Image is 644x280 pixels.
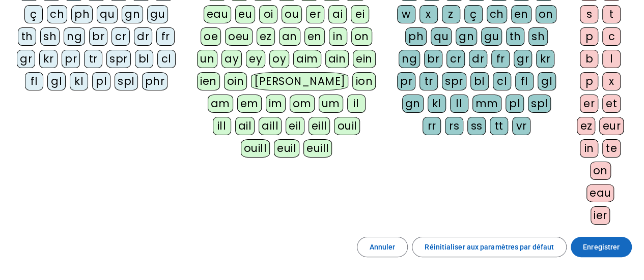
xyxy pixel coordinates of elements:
div: pl [506,95,524,113]
span: Annuler [370,241,396,253]
div: kl [70,72,88,90]
div: spl [115,72,138,90]
div: th [18,27,36,46]
div: ss [467,117,486,135]
div: euil [274,139,299,158]
div: fl [25,72,43,90]
div: mm [472,95,501,113]
div: gn [456,27,477,46]
div: ein [353,50,376,68]
div: ouil [334,117,360,135]
span: Réinitialiser aux paramètres par défaut [425,241,554,253]
div: er [580,95,598,113]
div: ai [328,5,347,23]
div: et [602,95,621,113]
div: im [266,95,286,113]
div: br [89,27,107,46]
div: il [347,95,366,113]
div: gl [47,72,66,90]
div: om [290,95,315,113]
div: ion [352,72,376,90]
div: ey [246,50,265,68]
button: Réinitialiser aux paramètres par défaut [412,237,567,257]
button: Enregistrer [571,237,632,257]
div: am [208,95,233,113]
div: gl [538,72,556,90]
div: bl [135,50,153,68]
div: spr [106,50,131,68]
div: z [442,5,460,23]
div: pr [397,72,415,90]
div: spl [528,95,551,113]
div: pr [62,50,80,68]
div: l [602,50,621,68]
div: euill [303,139,332,158]
div: oi [259,5,277,23]
div: ain [325,50,349,68]
div: ch [487,5,507,23]
div: gn [122,5,143,23]
div: ay [221,50,242,68]
div: ç [464,5,483,23]
div: in [580,139,598,158]
div: p [580,72,598,90]
div: s [580,5,598,23]
div: ch [47,5,67,23]
div: aill [259,117,282,135]
div: dr [134,27,152,46]
div: x [602,72,621,90]
div: qu [431,27,452,46]
div: ng [64,27,85,46]
div: tr [419,72,438,90]
div: cl [157,50,176,68]
div: cr [111,27,130,46]
button: Annuler [357,237,408,257]
div: gu [481,27,502,46]
div: kr [39,50,58,68]
div: an [279,27,300,46]
div: sh [40,27,60,46]
div: eau [204,5,232,23]
div: ou [282,5,302,23]
div: ng [399,50,420,68]
div: spr [442,72,466,90]
div: ph [71,5,93,23]
div: aim [293,50,321,68]
div: sh [528,27,548,46]
div: eil [286,117,304,135]
div: un [197,50,217,68]
div: x [419,5,438,23]
div: on [536,5,556,23]
div: dr [469,50,487,68]
div: ei [351,5,369,23]
div: bl [470,72,489,90]
div: pl [92,72,110,90]
div: en [511,5,531,23]
div: fr [156,27,175,46]
span: Enregistrer [583,241,620,253]
div: ph [405,27,427,46]
div: gr [17,50,35,68]
div: oin [224,72,247,90]
div: eill [309,117,330,135]
div: te [602,139,621,158]
div: tr [84,50,102,68]
div: um [319,95,343,113]
div: ien [197,72,220,90]
div: fr [491,50,510,68]
div: kr [536,50,554,68]
div: kl [428,95,446,113]
div: eau [586,184,614,202]
div: b [580,50,598,68]
div: rs [445,117,463,135]
div: ier [591,206,610,225]
div: vr [512,117,530,135]
div: oy [269,50,289,68]
div: em [237,95,262,113]
div: ill [213,117,231,135]
div: p [580,27,598,46]
div: ail [235,117,255,135]
div: tt [490,117,508,135]
div: t [602,5,621,23]
div: ouill [241,139,270,158]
